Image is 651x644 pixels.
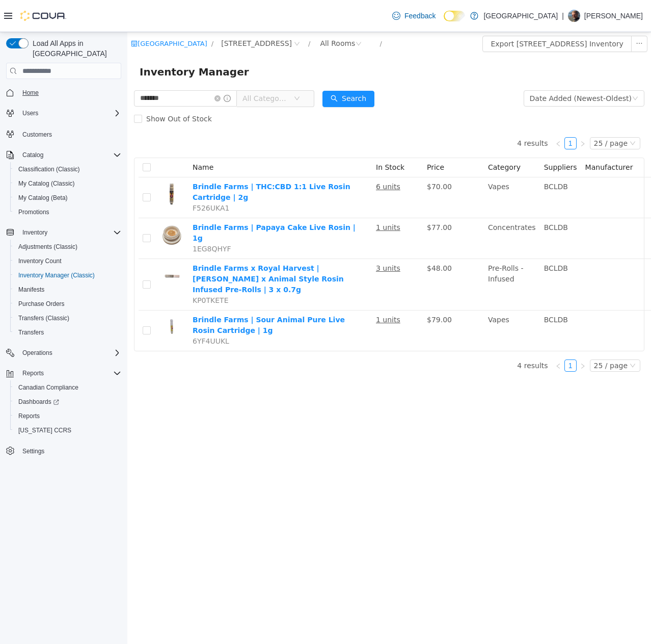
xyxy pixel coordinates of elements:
span: BCLDB [417,150,441,159]
span: $70.00 [300,150,324,159]
span: Transfers [18,328,44,337]
button: Users [2,106,125,120]
span: 6YF4UUKL [65,305,102,313]
span: $79.00 [300,284,324,292]
i: icon: left [428,331,434,337]
a: Transfers [14,326,48,339]
button: Reports [18,367,48,379]
img: Brindle Farms | Papaya Cake Live Rosin | 1g hero shot [32,190,57,216]
div: Date Added (Newest-Oldest) [402,59,504,74]
button: Catalog [2,148,125,162]
span: Category [361,131,393,139]
div: All Rooms [193,4,228,19]
button: My Catalog (Beta) [10,191,125,205]
span: Reports [18,367,121,379]
button: My Catalog (Classic) [10,176,125,191]
li: Next Page [449,327,462,340]
span: Classification (Classic) [14,163,121,175]
span: My Catalog (Classic) [14,177,121,190]
div: 25 / page [467,328,500,339]
a: Brindle Farms x Royal Harvest | [PERSON_NAME] x Animal Style Rosin Infused Pre-Rolls | 3 x 0.7g [65,232,216,262]
span: My Catalog (Beta) [14,192,121,204]
a: Inventory Count [14,255,66,267]
span: / [84,8,86,15]
button: Operations [18,347,57,359]
span: Suppliers [417,131,450,139]
button: Transfers (Classic) [10,311,125,325]
img: Brindle Farms | Sour Animal Pure Live Rosin Cartridge | 1g hero shot [32,282,57,308]
span: 1EG8QHYF [65,213,104,221]
a: Home [18,87,43,99]
a: Canadian Compliance [14,381,83,394]
span: Promotions [18,208,49,216]
span: $77.00 [300,191,324,199]
button: Inventory [18,226,51,239]
span: Canadian Compliance [14,381,121,394]
i: icon: right [452,109,458,115]
span: Reports [14,410,121,422]
a: Purchase Orders [14,298,69,310]
span: My Catalog (Beta) [18,194,68,202]
a: Promotions [14,206,53,218]
button: Inventory Manager (Classic) [10,268,125,282]
i: icon: down [505,63,511,70]
a: Customers [18,128,56,141]
span: Customers [22,131,52,139]
input: Dark Mode [444,11,465,21]
span: Classification (Classic) [18,165,80,173]
span: BCLDB [417,232,441,240]
i: icon: info-circle [96,63,103,70]
div: 25 / page [467,106,500,117]
span: 103-855 Shawnigan Mill Bay Rd. [94,6,165,17]
span: Dashboards [18,398,59,406]
span: Settings [18,445,121,457]
span: KP0TKETE [65,264,101,272]
u: 1 units [249,284,273,292]
button: Catalog [18,149,47,161]
span: Promotions [14,206,121,218]
span: / [252,8,254,15]
i: icon: shop [4,8,10,15]
span: Adjustments (Classic) [14,241,121,253]
a: Brindle Farms | Papaya Cake Live Rosin | 1g [65,191,228,210]
button: Reports [10,409,125,423]
span: $48.00 [300,232,324,240]
img: Brindle Farms | THC:CBD 1:1 Live Rosin Cartridge | 2g hero shot [32,149,57,175]
img: Cova [20,11,66,21]
span: Transfers [14,326,121,339]
span: Inventory Count [14,255,121,267]
li: 1 [437,327,449,340]
span: Canadian Compliance [18,383,78,392]
span: Settings [22,447,44,455]
p: | [562,10,564,22]
u: 1 units [249,191,273,199]
button: Customers [2,126,125,141]
span: Adjustments (Classic) [18,243,77,251]
li: 1 [437,105,449,117]
li: Previous Page [425,327,437,340]
span: My Catalog (Classic) [18,179,75,188]
span: BCLDB [417,284,441,292]
button: icon: ellipsis [504,4,520,20]
button: Manifests [10,282,125,297]
span: Manufacturer [458,131,506,139]
p: [PERSON_NAME] [584,10,643,22]
span: Name [65,131,86,139]
span: Transfers (Classic) [14,312,121,324]
button: icon: searchSearch [195,59,247,75]
span: Feedback [404,11,436,21]
a: Feedback [388,6,440,26]
button: Classification (Classic) [10,162,125,176]
span: Inventory [22,228,47,237]
i: icon: left [428,109,434,115]
li: Previous Page [425,105,437,117]
a: 1 [438,106,449,117]
button: Users [18,107,42,119]
i: icon: down [502,330,508,338]
div: Chris Clay [568,10,580,22]
span: Inventory Manager [12,32,128,48]
li: Next Page [449,105,462,117]
a: Manifests [14,284,48,296]
a: Classification (Classic) [14,163,84,175]
span: Washington CCRS [14,424,121,436]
